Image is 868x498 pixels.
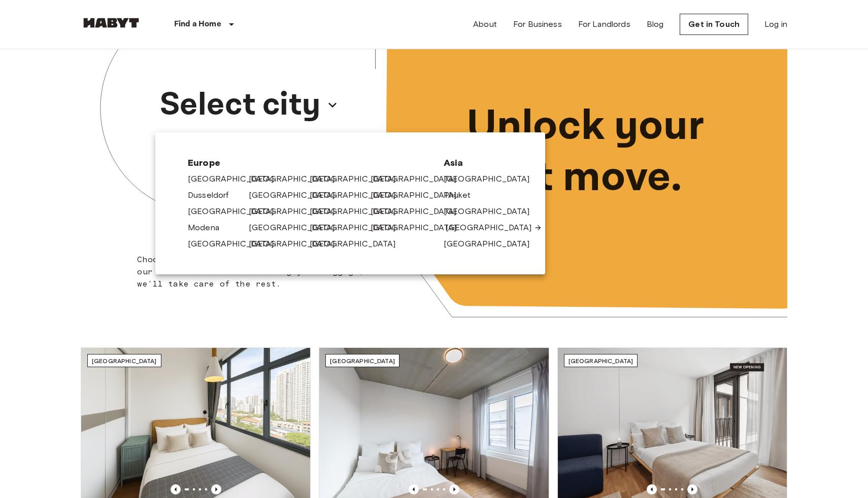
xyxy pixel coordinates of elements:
a: [GEOGRAPHIC_DATA] [188,205,284,218]
a: [GEOGRAPHIC_DATA] [310,205,406,218]
a: [GEOGRAPHIC_DATA] [371,173,467,185]
a: Modena [188,222,229,234]
a: [GEOGRAPHIC_DATA] [249,189,345,201]
a: [GEOGRAPHIC_DATA] [310,189,406,201]
span: Europe [188,157,427,169]
a: Phuket [444,189,481,201]
a: [GEOGRAPHIC_DATA] [371,222,467,234]
a: [GEOGRAPHIC_DATA] [310,173,406,185]
a: [GEOGRAPHIC_DATA] [249,173,345,185]
a: [GEOGRAPHIC_DATA] [188,238,284,250]
a: [GEOGRAPHIC_DATA] [446,222,542,234]
a: [GEOGRAPHIC_DATA] [444,173,540,185]
a: [GEOGRAPHIC_DATA] [371,189,467,201]
a: [GEOGRAPHIC_DATA] [249,205,345,218]
a: [GEOGRAPHIC_DATA] [249,238,345,250]
a: [GEOGRAPHIC_DATA] [310,222,406,234]
a: [GEOGRAPHIC_DATA] [371,205,467,218]
a: [GEOGRAPHIC_DATA] [444,205,540,218]
a: [GEOGRAPHIC_DATA] [310,238,406,250]
span: Asia [444,157,513,169]
a: [GEOGRAPHIC_DATA] [188,173,284,185]
a: Dusseldorf [188,189,239,201]
a: [GEOGRAPHIC_DATA] [249,222,345,234]
a: [GEOGRAPHIC_DATA] [444,238,540,250]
